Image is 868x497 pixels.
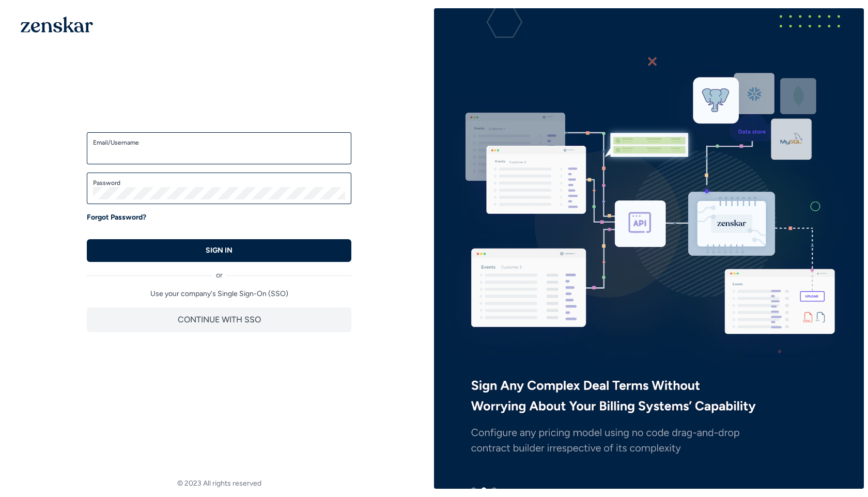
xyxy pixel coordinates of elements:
footer: © 2023 All rights reserved [4,478,434,489]
label: Email/Username [93,138,345,147]
img: 1OGAJ2xQqyY4LXKgY66KYq0eOWRCkrZdAb3gUhuVAqdWPZE9SRJmCz+oDMSn4zDLXe31Ii730ItAGKgCKgCCgCikA4Av8PJUP... [21,17,93,33]
div: or [87,262,351,281]
button: SIGN IN [87,239,351,262]
a: Forgot Password? [87,212,146,223]
label: Password [93,179,345,187]
p: Use your company's Single Sign-On (SSO) [87,289,351,299]
p: SIGN IN [206,245,233,256]
button: CONTINUE WITH SSO [87,307,351,332]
